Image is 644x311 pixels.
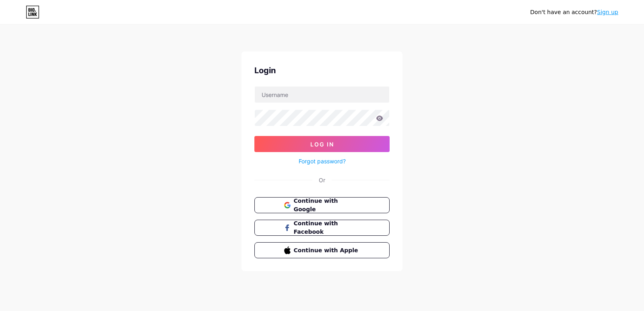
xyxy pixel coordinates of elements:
[254,64,390,76] div: Login
[254,136,390,152] button: Log In
[530,8,618,16] div: Don't have an account?
[294,219,360,236] span: Continue with Facebook
[255,87,389,103] input: Username
[310,141,334,148] span: Log In
[299,157,346,165] a: Forgot password?
[254,197,390,213] button: Continue with Google
[294,246,360,255] span: Continue with Apple
[597,9,618,15] a: Sign up
[254,242,390,258] button: Continue with Apple
[254,220,390,236] button: Continue with Facebook
[319,176,325,184] div: Or
[294,197,360,214] span: Continue with Google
